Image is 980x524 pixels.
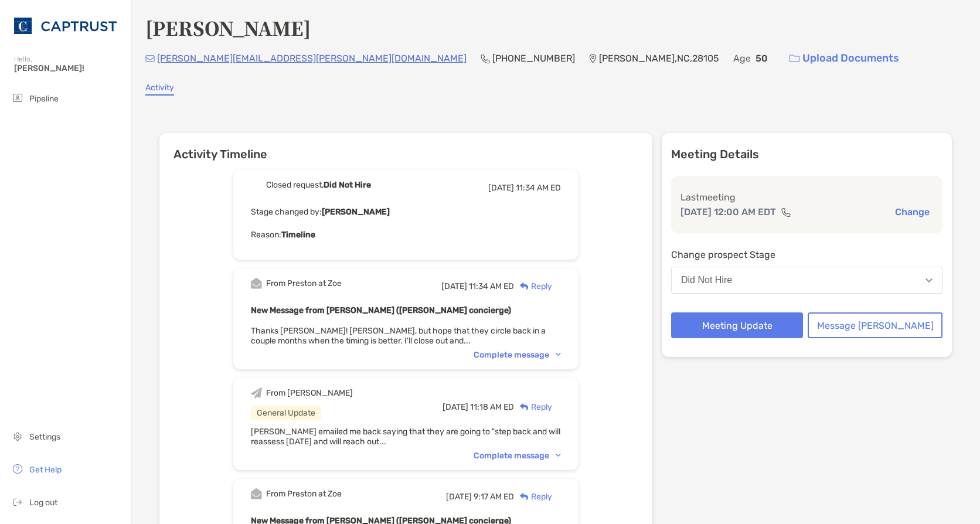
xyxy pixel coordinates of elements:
p: [PERSON_NAME] , NC , 28105 [599,51,719,66]
img: Location Icon [589,54,597,63]
img: logout icon [11,495,25,509]
div: From [PERSON_NAME] [266,388,353,398]
img: button icon [790,55,799,63]
img: communication type [781,207,791,217]
div: From Preston at Zoe [266,278,342,288]
img: Event icon [251,179,262,190]
h6: Activity Timeline [159,133,652,161]
p: Meeting Details [671,147,942,162]
img: Event icon [251,387,262,399]
b: New Message from [PERSON_NAME] ([PERSON_NAME] concierge) [251,305,511,315]
button: Message [PERSON_NAME] [808,312,942,338]
img: Reply icon [520,493,529,501]
p: Reason: [251,227,561,242]
img: get-help icon [11,462,25,476]
b: Did Not Hire [324,180,371,190]
img: Event icon [251,488,262,499]
p: Stage changed by: [251,205,561,219]
span: [DATE] [446,492,472,502]
img: Phone Icon [481,54,490,63]
div: Reply [514,491,552,503]
span: 11:34 AM ED [469,281,514,291]
img: Reply icon [520,403,529,411]
img: Email Icon [145,55,155,62]
p: Change prospect Stage [671,247,942,262]
b: [PERSON_NAME] [322,207,390,217]
p: 50 [756,51,768,66]
p: Age [733,51,751,66]
p: [PHONE_NUMBER] [492,51,575,66]
h4: [PERSON_NAME] [145,14,311,41]
img: pipeline icon [11,91,25,105]
span: [PERSON_NAME] emailed me back saying that they are going to "step back and will reassess [DATE] a... [251,427,560,447]
span: 9:17 AM ED [474,492,514,502]
div: Did Not Hire [681,275,732,285]
img: Chevron icon [556,454,561,457]
img: Open dropdown arrow [925,278,933,283]
span: [DATE] [441,281,467,291]
span: Thanks [PERSON_NAME]! [PERSON_NAME], but hope that they circle back in a couple months when the t... [251,326,546,346]
span: [DATE] [488,183,514,193]
p: [DATE] 12:00 AM EDT [680,205,776,219]
span: Get Help [29,465,62,475]
img: Reply icon [520,283,529,290]
button: Meeting Update [671,312,803,338]
div: Reply [514,401,552,413]
img: Event icon [251,278,262,289]
b: Timeline [281,230,315,240]
span: 11:34 AM ED [516,183,561,193]
button: Did Not Hire [671,267,942,294]
span: Pipeline [29,94,59,104]
img: Chevron icon [556,353,561,356]
p: [PERSON_NAME][EMAIL_ADDRESS][PERSON_NAME][DOMAIN_NAME] [157,51,467,66]
span: Settings [29,432,60,442]
a: Activity [145,83,174,96]
img: CAPTRUST Logo [14,5,117,47]
a: Upload Documents [782,46,907,71]
div: Closed request, [266,180,371,190]
img: settings icon [11,429,25,443]
div: Reply [514,280,552,292]
div: General Update [251,406,321,420]
span: [DATE] [443,402,468,412]
span: [PERSON_NAME]! [14,63,124,73]
div: Complete message [474,350,561,360]
p: Last meeting [680,190,933,205]
div: From Preston at Zoe [266,489,342,499]
span: 11:18 AM ED [470,402,514,412]
button: Change [891,206,933,218]
span: Log out [29,498,57,508]
div: Complete message [474,451,561,461]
